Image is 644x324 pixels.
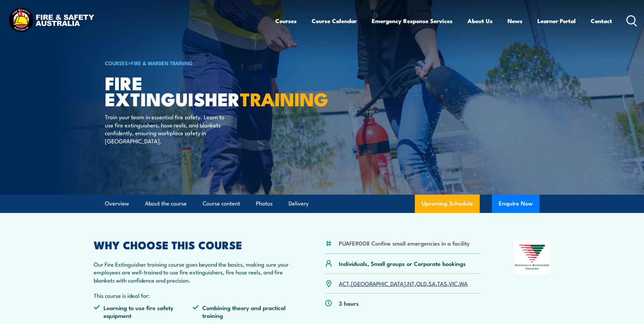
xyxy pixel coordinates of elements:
a: Fire & Warden Training [131,59,193,67]
img: Nationally Recognised Training logo. [514,240,551,274]
p: , , , , , , , [339,280,468,287]
a: NT [407,279,415,287]
a: Overview [105,195,129,213]
li: Combining theory and practical training [192,304,292,320]
p: Train your team in essential fire safety. Learn to use fire extinguishers, hose reels, and blanke... [105,113,229,145]
a: Contact [591,12,612,30]
a: Learner Portal [537,12,576,30]
a: Courses [275,12,297,30]
a: Upcoming Schedule [415,195,480,213]
a: Course Calendar [312,12,357,30]
a: Photos [256,195,273,213]
li: Learning to use fire safety equipment [94,304,193,320]
button: Enquire Now [492,195,539,213]
a: Delivery [289,195,309,213]
p: 3 hours [339,299,359,307]
a: Course content [203,195,240,213]
a: VIC [449,279,458,287]
a: COURSES [105,59,128,67]
a: TAS [437,279,447,287]
a: [GEOGRAPHIC_DATA] [351,279,406,287]
li: PUAFER008 Confine small emergencies in a facility [339,239,470,247]
p: Individuals, Small groups or Corporate bookings [339,259,466,267]
a: News [508,12,522,30]
a: About the course [145,195,187,213]
a: SA [428,279,436,287]
h1: Fire Extinguisher [105,75,273,106]
strong: TRAINING [240,84,328,112]
h6: > [105,59,273,67]
p: This course is ideal for: [94,291,292,299]
h2: WHY CHOOSE THIS COURSE [94,240,292,249]
a: WA [459,279,468,287]
a: QLD [416,279,427,287]
a: ACT [339,279,349,287]
a: Emergency Response Services [372,12,453,30]
p: Our Fire Extinguisher training course goes beyond the basics, making sure your employees are well... [94,260,292,284]
a: About Us [467,12,493,30]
